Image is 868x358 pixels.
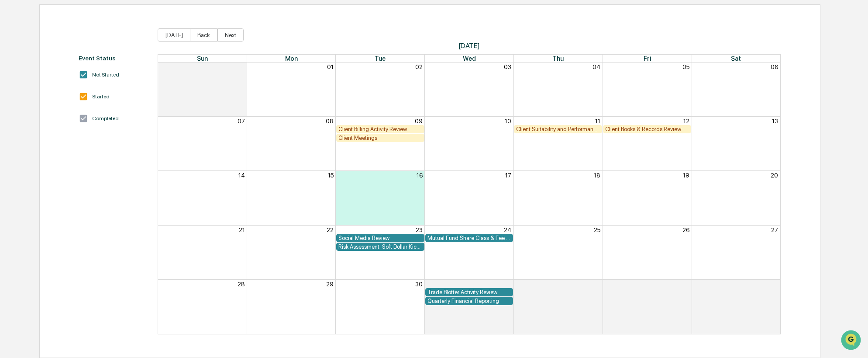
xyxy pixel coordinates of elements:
button: 15 [328,172,334,179]
button: 28 [238,281,245,288]
button: 03 [504,63,511,70]
button: 02 [593,281,600,288]
a: 🗄️Attestations [60,107,112,122]
button: 05 [682,63,689,70]
button: 24 [504,226,511,233]
button: 06 [771,63,778,70]
button: 03 [682,281,689,288]
a: 🔎Data Lookup [5,123,59,139]
button: Start new chat [148,70,159,80]
div: Quarterly Financial Reporting [427,298,511,304]
div: Not Started [92,72,119,78]
button: 13 [772,118,778,125]
span: Attestations [72,110,108,119]
div: Completed [92,115,119,122]
button: 11 [595,118,600,125]
div: Trade Blotter Activity Review [427,289,511,295]
span: Fri [644,55,651,62]
button: 26 [682,226,689,233]
div: We're available if you need us! [30,76,110,83]
div: Client Books & Records Review [605,126,689,132]
button: Next [217,28,244,42]
button: 29 [326,281,334,288]
iframe: Open customer support [840,329,864,353]
button: 30 [415,281,423,288]
div: Event Status [79,55,149,62]
span: Mon [285,55,298,62]
button: 04 [592,63,600,70]
button: 09 [415,118,423,125]
span: Pylon [87,148,106,155]
button: 22 [327,226,334,233]
button: 25 [594,226,600,233]
button: 01 [327,63,334,70]
span: Sat [731,55,741,62]
button: 17 [505,172,511,179]
span: Thu [552,55,564,62]
button: 31 [239,63,245,70]
div: 🖐️ [9,111,16,118]
div: Mutual Fund Share Class & Fee Review [427,235,511,241]
div: 🔎 [9,128,16,135]
span: Data Lookup [17,127,55,136]
div: Start new chat [30,67,143,76]
button: 10 [505,118,511,125]
div: Client Meetings [338,135,422,141]
button: 14 [238,172,245,179]
span: Tue [375,55,386,62]
div: 🗄️ [63,111,70,118]
div: Social Media Review [338,235,422,241]
div: Client Billing Activity Review [338,126,422,132]
span: [DATE] [158,42,781,50]
button: 02 [415,63,423,70]
button: 08 [326,118,334,125]
button: [DATE] [158,28,190,42]
span: Sun [197,55,208,62]
button: 27 [771,226,778,233]
button: 20 [771,172,778,179]
span: Wed [463,55,476,62]
button: 19 [683,172,689,179]
span: Preclearance [17,110,56,119]
img: 1746055101610-c473b297-6a78-478c-a979-82029cc54cd1 [9,67,24,83]
button: 07 [238,118,245,125]
button: 18 [594,172,600,179]
button: 23 [416,226,423,233]
div: Client Suitability and Performance Review [516,126,600,132]
button: 21 [239,226,245,233]
p: How can we help? [9,18,159,32]
div: Month View [158,54,781,334]
div: Started [92,94,110,100]
button: Back [190,28,217,42]
a: Powered byPylon [62,148,106,155]
a: 🖐️Preclearance [5,107,60,122]
div: Risk Assessment: Soft Dollar Kickbacks [338,243,422,250]
button: 04 [770,281,778,288]
button: 12 [683,118,689,125]
button: 16 [417,172,423,179]
button: 01 [505,281,511,288]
